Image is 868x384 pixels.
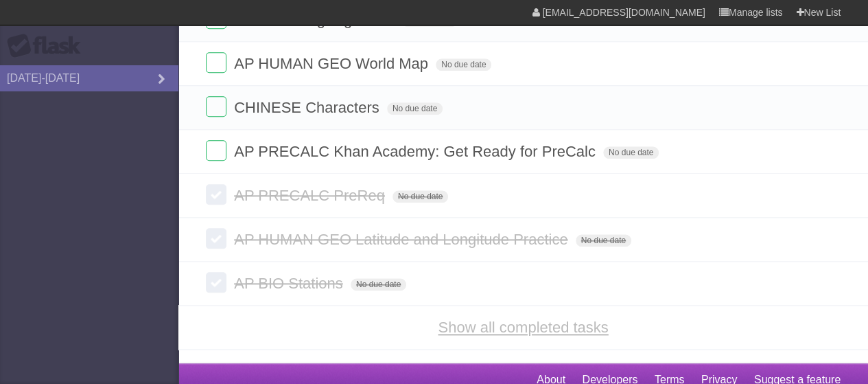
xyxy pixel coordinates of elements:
[206,184,226,205] label: Done
[234,231,571,248] span: AP HUMAN GEO Latitude and Longitude Practice
[206,228,226,249] label: Done
[234,187,388,204] span: AP PRECALC PreReq
[206,140,226,161] label: Done
[351,278,406,291] span: No due date
[436,58,491,71] span: No due date
[438,319,608,336] a: Show all completed tasks
[234,275,347,292] span: AP BIO Stations
[206,96,226,117] label: Done
[603,146,659,159] span: No due date
[234,143,599,160] span: AP PRECALC Khan Academy: Get Ready for PreCalc
[206,52,226,73] label: Done
[234,99,383,116] span: CHINESE Characters
[7,34,89,58] div: Flask
[392,190,448,203] span: No due date
[206,272,226,293] label: Done
[234,55,432,72] span: AP HUMAN GEO World Map
[576,234,631,247] span: No due date
[387,102,443,115] span: No due date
